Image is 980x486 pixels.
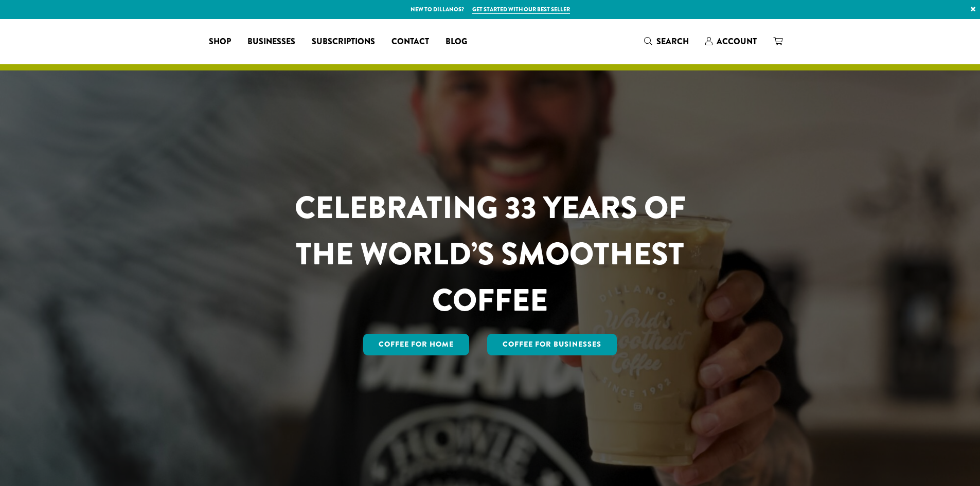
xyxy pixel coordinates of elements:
span: Businesses [247,35,295,48]
span: Contact [391,35,429,48]
span: Subscriptions [312,35,375,48]
a: Get started with our best seller [472,5,570,14]
a: Coffee for Home [363,334,469,355]
a: Coffee For Businesses [487,334,617,355]
span: Account [717,35,757,47]
a: Search [636,33,697,50]
span: Shop [209,35,231,48]
h1: CELEBRATING 33 YEARS OF THE WORLD’S SMOOTHEST COFFEE [264,185,716,323]
a: Shop [201,33,239,50]
span: Search [656,35,689,47]
span: Blog [446,35,467,48]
